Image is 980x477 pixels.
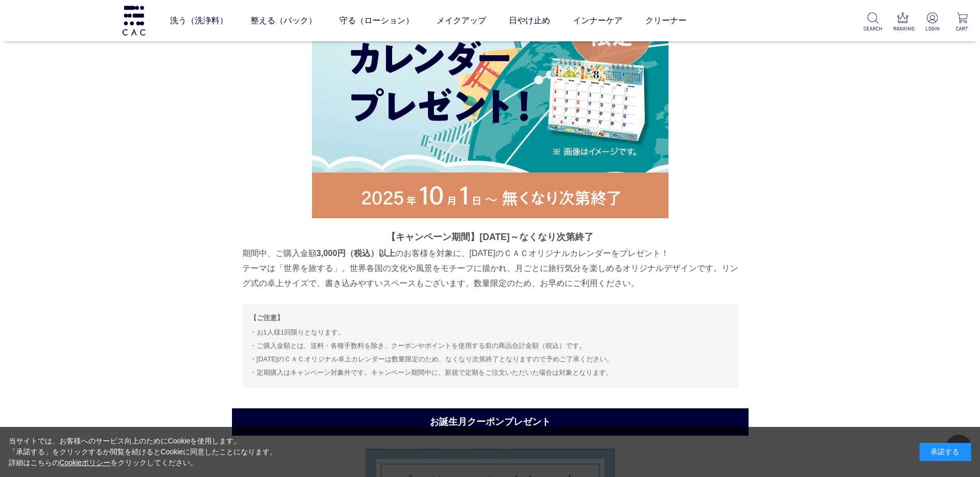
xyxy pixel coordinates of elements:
[317,249,395,258] span: 3,000円（税込）以上
[953,25,972,33] p: CART
[250,367,730,379] li: 定期購入はキャンペーン対象外です。キャンペーン期間中に、新規で定期をご注文いただいた場合は対象となります。
[920,443,971,461] div: 承諾する
[863,12,882,33] a: SEARCH
[953,12,972,33] a: CART
[232,408,749,436] h2: お誕生月クーポンプレゼント
[242,246,738,291] p: 期間中、ご購入金額 のお客様を対象に、[DATE]のＣＡＣオリジナルカレンダーをプレゼント！ テーマは「世界を旅する」。世界各国の文化や風景をモチーフに描かれ、月ごとに旅行気分を楽しめるオリジナ...
[251,6,317,35] a: 整える（パック）
[923,25,942,33] p: LOGIN
[437,6,486,35] a: メイクアップ
[573,6,623,35] a: インナーケア
[9,436,277,468] div: 当サイトでは、お客様へのサービス向上のためにCookieを使用します。 「承諾する」をクリックするか閲覧を続けるとCookieに同意したことになります。 詳細はこちらの をクリックしてください。
[339,6,414,35] a: 守る（ローション）
[170,6,228,35] a: 洗う（洗浄料）
[893,25,912,33] p: RANKING
[250,353,730,365] li: [DATE]のＣＡＣオリジナル卓上カレンダーは数量限定のため、なくなり次第終了となりますので予めご了承ください。
[893,12,912,33] a: RANKING
[645,6,687,35] a: クリーナー
[59,458,111,467] a: Cookieポリシー
[250,326,730,339] li: お1人様1回限りとなります。
[863,25,882,33] p: SEARCH
[250,312,730,324] p: 【ご注意】
[509,6,550,35] a: 日やけ止め
[121,6,147,35] img: logo
[923,12,942,33] a: LOGIN
[250,340,730,352] li: ご購入金額とは、送料・各種手数料を除き、クーポンやポイントを使用する前の商品合計金額（税込）です。
[242,229,738,245] p: 【キャンペーン期間】[DATE]～なくなり次第終了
